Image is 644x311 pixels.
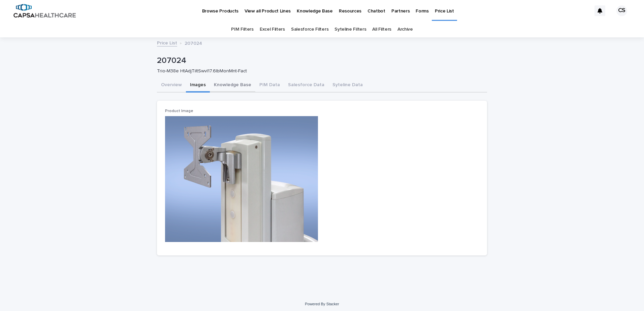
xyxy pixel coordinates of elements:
div: CS [616,5,627,16]
button: PIM Data [255,78,284,93]
button: Images [186,78,210,93]
p: Trio-M38e HtAdjTiltSwvl17.6lbMonMnt-Fact [157,68,482,74]
a: All Filters [372,22,391,37]
button: Overview [157,78,186,93]
a: Syteline Filters [334,22,366,37]
button: Salesforce Data [284,78,328,93]
p: 207024 [157,56,484,66]
img: 207024_M38e_HtAdj_Tilt-Swivel_MonMnt.psd [165,116,318,242]
button: Syteline Data [328,78,367,93]
a: Price List [157,39,177,46]
img: B5p4sRfuTuC72oLToeu7 [13,4,76,18]
span: Product Image [165,109,193,113]
p: 207024 [185,39,202,46]
button: Knowledge Base [210,78,255,93]
a: Archive [397,22,413,37]
a: PIM Filters [231,22,254,37]
a: Salesforce Filters [291,22,328,37]
a: Powered By Stacker [305,302,339,306]
a: Excel Filters [260,22,285,37]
